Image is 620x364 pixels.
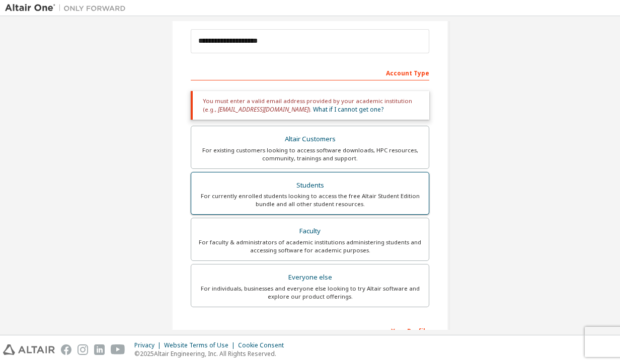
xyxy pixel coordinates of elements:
[61,344,71,355] img: facebook.svg
[197,238,423,254] div: For faculty & administrators of academic institutions administering students and accessing softwa...
[197,270,423,285] div: Everyone else
[197,132,423,146] div: Altair Customers
[197,224,423,238] div: Faculty
[134,349,290,358] p: © 2025 Altair Engineering, Inc. All Rights Reserved.
[134,341,164,349] div: Privacy
[3,344,55,355] img: altair_logo.svg
[197,285,423,301] div: For individuals, businesses and everyone else looking to try Altair software and explore our prod...
[191,322,429,338] div: Your Profile
[111,344,125,355] img: youtube.svg
[164,341,238,349] div: Website Terms of Use
[191,64,429,80] div: Account Type
[94,344,105,355] img: linkedin.svg
[197,192,423,208] div: For currently enrolled students looking to access the free Altair Student Edition bundle and all ...
[313,105,383,114] a: What if I cannot get one?
[191,91,429,120] div: You must enter a valid email address provided by your academic institution (e.g., ).
[197,146,423,162] div: For existing customers looking to access software downloads, HPC resources, community, trainings ...
[238,341,290,349] div: Cookie Consent
[218,105,308,114] span: [EMAIL_ADDRESS][DOMAIN_NAME]
[197,178,423,193] div: Students
[5,3,131,13] img: Altair One
[77,344,88,355] img: instagram.svg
